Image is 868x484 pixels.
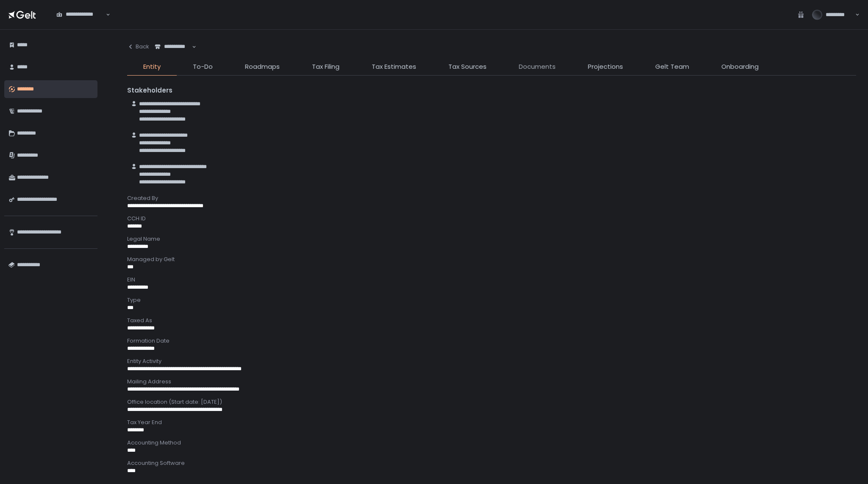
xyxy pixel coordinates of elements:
button: Back [127,38,149,55]
div: Accounting Software [127,459,856,467]
span: Projections [588,62,623,72]
div: Created By [127,194,856,202]
div: EIN [127,276,856,284]
span: Gelt Team [655,62,689,72]
span: Tax Filing [312,62,339,72]
input: Search for option [56,18,105,27]
div: Stakeholders [127,86,856,96]
div: Managed by Gelt [127,256,856,263]
div: Taxed As [127,317,856,324]
div: Back [127,43,149,51]
span: To-Do [193,62,213,72]
span: Entity [143,62,161,72]
div: Type [127,296,856,304]
span: Tax Estimates [372,62,416,72]
div: Legal Name [127,235,856,243]
div: Mailing Address [127,378,856,386]
span: Tax Sources [448,62,487,72]
div: Search for option [51,6,110,24]
span: Onboarding [721,62,759,72]
input: Search for option [155,51,191,59]
div: Search for option [149,38,196,56]
div: Tax Year End [127,419,856,426]
div: Office location (Start date: [DATE]) [127,398,856,406]
div: Accounting Method [127,439,856,447]
div: Entity Activity [127,357,856,365]
span: Roadmaps [245,62,280,72]
div: CCH ID [127,215,856,222]
span: Documents [519,62,556,72]
div: Formation Date [127,337,856,345]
